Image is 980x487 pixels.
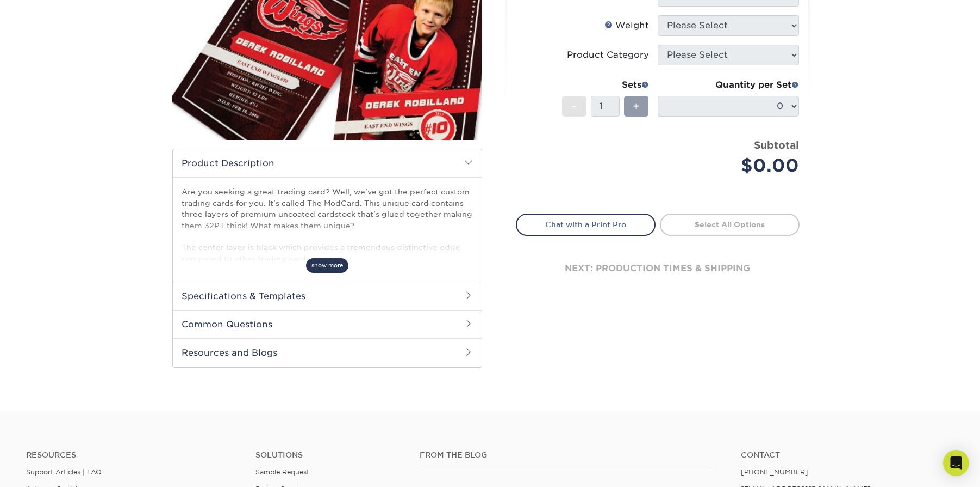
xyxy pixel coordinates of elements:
[255,468,309,476] a: Sample Request
[666,153,799,179] div: $0.00
[173,149,482,177] h2: Product Description
[182,186,473,264] p: Are you seeking a great trading card? Well, we've got the perfect custom trading cards for you. I...
[516,236,800,301] div: next: production times & shipping
[604,19,649,32] div: Weight
[660,214,800,235] a: Select All Options
[943,450,969,476] div: Open Intercom Messenger
[633,98,640,114] span: +
[516,214,656,235] a: Chat with a Print Pro
[173,282,482,310] h2: Specifications & Templates
[567,48,649,62] div: Product Category
[562,78,649,92] div: Sets
[173,338,482,367] h2: Resources and Blogs
[306,258,348,273] span: show more
[26,451,239,460] h4: Resources
[741,468,808,476] a: [PHONE_NUMBER]
[658,78,799,92] div: Quantity per Set
[420,451,711,460] h4: From the Blog
[255,451,403,460] h4: Solutions
[572,98,577,114] span: -
[173,310,482,338] h2: Common Questions
[741,451,954,460] a: Contact
[754,139,799,151] strong: Subtotal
